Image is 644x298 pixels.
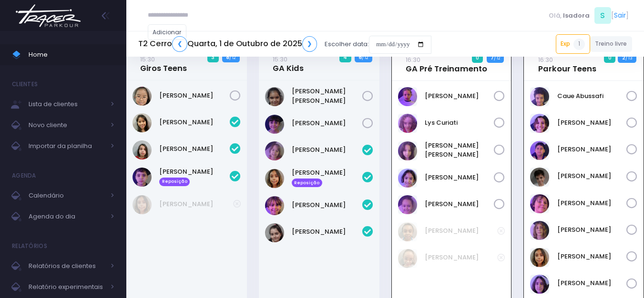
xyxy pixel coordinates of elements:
[29,189,105,202] span: Calendário
[148,24,187,40] a: Adicionar
[292,119,362,128] a: [PERSON_NAME]
[530,221,549,240] img: João Bernardes
[133,168,152,187] img: PIETRO OKAMOTO N. DE OLIVEIRA
[140,54,187,73] a: 15:30Giros Teens
[425,199,494,209] a: [PERSON_NAME]
[614,10,626,20] a: Sair
[292,227,362,237] a: [PERSON_NAME]
[292,87,362,105] a: [PERSON_NAME] [PERSON_NAME]
[12,237,47,256] h4: Relatórios
[425,91,494,101] a: [PERSON_NAME]
[573,39,585,50] span: 1
[425,226,498,236] a: [PERSON_NAME]
[398,222,417,241] img: Caroline Pacheco Duarte
[265,141,284,160] img: Amora vizer cerqueira
[530,114,549,133] img: Estela Nunes catto
[625,55,633,61] small: / 13
[133,113,152,132] img: Catharina Morais Ablas
[594,7,611,24] span: S
[398,195,417,214] img: Valentina Mesquita
[557,91,627,101] a: Caue Abussafi
[273,54,304,73] a: 15:30GA Kids
[29,260,105,272] span: Relatórios de clientes
[29,140,105,152] span: Importar da planilha
[622,54,625,61] strong: 2
[398,169,417,188] img: Rafaela Matos
[398,114,417,133] img: Lys Curiati
[425,173,494,182] a: [PERSON_NAME]
[425,118,494,128] a: Lys Curiati
[491,54,494,61] strong: 7
[138,33,431,55] div: Escolher data:
[159,199,233,209] a: [PERSON_NAME]
[557,171,627,181] a: [PERSON_NAME]
[406,55,487,74] a: 16:30GA Pré Treinamento
[29,281,105,293] span: Relatório experimentais
[358,53,362,61] strong: 6
[133,195,152,214] img: Marina Winck Arantes
[398,249,417,268] img: Julia Pacheco Duarte
[557,118,627,128] a: [PERSON_NAME]
[159,178,190,186] span: Reposição
[494,55,500,61] small: / 12
[339,52,351,62] span: 4
[265,196,284,215] img: Martina Bertoluci
[265,115,284,134] img: Letícia Gonzalez Mendes
[398,87,417,106] img: Isabella Rodrigues Tavares
[265,169,284,188] img: Marina Winck Arantes
[265,223,284,242] img: Valentina Relvas Souza
[530,87,549,106] img: Caue Abussafi
[292,168,362,187] a: [PERSON_NAME] Reposição
[29,119,105,131] span: Novo cliente
[292,200,362,210] a: [PERSON_NAME]
[530,248,549,267] img: Marina Winck Arantes
[545,5,632,26] div: [ ]
[590,36,633,52] a: Treino livre
[159,91,230,100] a: [PERSON_NAME]
[530,194,549,213] img: Gabriel Leão
[273,55,287,64] small: 15:30
[563,11,590,20] span: Isadora
[159,167,230,186] a: [PERSON_NAME] Reposição
[557,199,627,208] a: [PERSON_NAME]
[472,52,483,63] span: 0
[12,166,36,185] h4: Agenda
[207,52,219,62] span: 3
[530,168,549,187] img: Gabriel Amaral Alves
[159,118,230,127] a: [PERSON_NAME]
[302,36,317,52] a: ❯
[557,145,627,154] a: [PERSON_NAME]
[133,140,152,159] img: Luana Beggs
[530,141,549,160] img: Felipe Jorge Bittar Sousa
[12,75,38,94] h4: Clientes
[133,87,152,106] img: Natália Mie Sunami
[140,55,155,64] small: 15:30
[29,49,114,61] span: Home
[226,53,229,61] strong: 8
[138,36,317,52] h5: T2 Cerro Quarta, 1 de Outubro de 2025
[530,275,549,294] img: Nina Hakim
[557,278,627,288] a: [PERSON_NAME]
[292,145,362,155] a: [PERSON_NAME]
[538,55,596,74] a: 16:30Parkour Teens
[159,144,230,154] a: [PERSON_NAME]
[229,55,235,60] small: / 12
[362,55,368,60] small: / 12
[538,55,553,64] small: 16:30
[265,87,284,106] img: Laura da Silva Borges
[425,253,498,262] a: [PERSON_NAME]
[556,34,590,53] a: Exp1
[406,55,420,64] small: 16:30
[557,252,627,261] a: [PERSON_NAME]
[398,141,417,160] img: Maria lana lewin
[549,11,562,20] span: Olá,
[425,141,494,159] a: [PERSON_NAME] [PERSON_NAME]
[29,98,105,110] span: Lista de clientes
[292,179,322,187] span: Reposição
[29,210,105,223] span: Agenda do dia
[604,52,615,63] span: 0
[557,225,627,235] a: [PERSON_NAME]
